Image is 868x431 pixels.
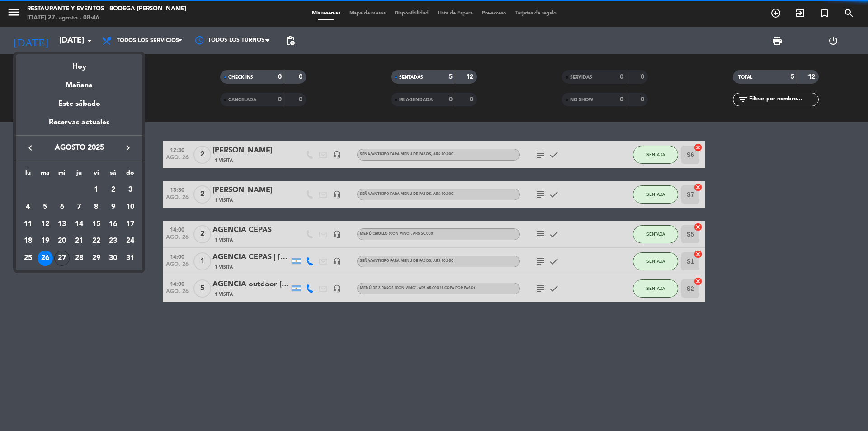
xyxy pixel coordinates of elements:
div: Mañana [16,73,142,91]
td: 25 de agosto de 2025 [19,250,37,267]
td: 1 de agosto de 2025 [88,181,105,199]
div: 8 [89,199,104,215]
div: 14 [71,217,87,232]
td: 16 de agosto de 2025 [105,216,122,233]
th: lunes [19,168,37,182]
div: 25 [20,251,36,266]
td: 4 de agosto de 2025 [19,199,37,216]
td: 21 de agosto de 2025 [71,232,88,250]
td: 28 de agosto de 2025 [71,250,88,267]
th: viernes [88,168,105,182]
div: 19 [38,233,53,249]
td: 9 de agosto de 2025 [105,199,122,216]
td: 2 de agosto de 2025 [105,181,122,199]
div: 10 [123,199,138,215]
td: 23 de agosto de 2025 [105,232,122,250]
div: 9 [105,199,121,215]
td: 24 de agosto de 2025 [122,232,139,250]
div: 11 [20,217,36,232]
th: jueves [71,168,88,182]
td: 26 de agosto de 2025 [37,250,54,267]
div: 23 [105,233,121,249]
div: 12 [38,217,53,232]
td: 30 de agosto de 2025 [105,250,122,267]
td: 29 de agosto de 2025 [88,250,105,267]
div: Hoy [16,54,142,73]
div: 24 [123,233,138,249]
div: 31 [123,251,138,266]
td: 10 de agosto de 2025 [122,199,139,216]
div: 5 [38,199,53,215]
i: keyboard_arrow_left [25,142,36,153]
div: 4 [20,199,36,215]
div: 2 [105,182,121,198]
td: 13 de agosto de 2025 [53,216,71,233]
span: agosto 2025 [38,142,120,154]
div: 15 [89,217,104,232]
div: 26 [38,251,53,266]
div: 1 [89,182,104,198]
td: 15 de agosto de 2025 [88,216,105,233]
button: keyboard_arrow_left [22,142,38,154]
td: 18 de agosto de 2025 [19,232,37,250]
div: 22 [89,233,104,249]
td: 27 de agosto de 2025 [53,250,71,267]
td: 12 de agosto de 2025 [37,216,54,233]
div: 17 [123,217,138,232]
td: 17 de agosto de 2025 [122,216,139,233]
td: 14 de agosto de 2025 [71,216,88,233]
i: keyboard_arrow_right [123,142,133,153]
div: Este sábado [16,91,142,117]
div: 13 [54,217,70,232]
th: sábado [105,168,122,182]
div: 18 [20,233,36,249]
th: miércoles [53,168,71,182]
th: domingo [122,168,139,182]
td: 6 de agosto de 2025 [53,199,71,216]
div: 28 [71,251,87,266]
td: 31 de agosto de 2025 [122,250,139,267]
div: 29 [89,251,104,266]
button: keyboard_arrow_right [120,142,136,154]
div: Reservas actuales [16,117,142,135]
td: 7 de agosto de 2025 [71,199,88,216]
div: 16 [105,217,121,232]
div: 6 [54,199,70,215]
div: 20 [54,233,70,249]
div: 30 [105,251,121,266]
td: 19 de agosto de 2025 [37,232,54,250]
td: AGO. [19,181,88,199]
td: 11 de agosto de 2025 [19,216,37,233]
td: 8 de agosto de 2025 [88,199,105,216]
div: 3 [123,182,138,198]
th: martes [37,168,54,182]
td: 22 de agosto de 2025 [88,232,105,250]
td: 5 de agosto de 2025 [37,199,54,216]
td: 3 de agosto de 2025 [122,181,139,199]
td: 20 de agosto de 2025 [53,232,71,250]
div: 21 [71,233,87,249]
div: 7 [71,199,87,215]
div: 27 [54,251,70,266]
